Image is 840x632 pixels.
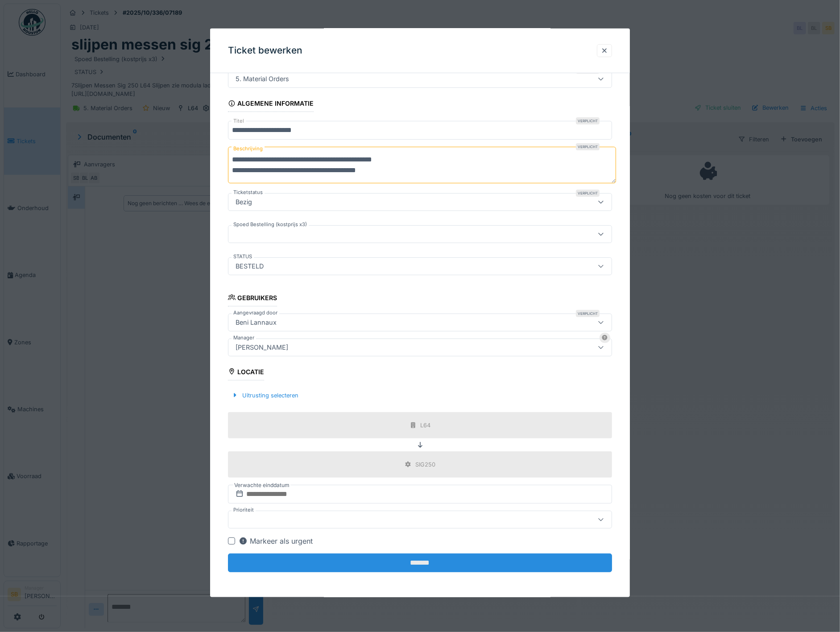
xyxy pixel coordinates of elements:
div: Beni Lannaux [232,317,280,327]
div: Verplicht [576,310,600,317]
div: Markeer als urgent [239,536,313,546]
div: BESTELD [232,261,267,271]
div: Bezig [232,197,256,207]
label: Spoed Bestelling (kostprijs x3) [232,220,309,228]
label: Verwachte einddatum [233,480,290,490]
label: Beschrijving [232,143,265,154]
div: 5. Material Orders [232,74,293,84]
div: Verplicht [576,143,600,150]
label: Ticketstatus [232,188,265,196]
label: STATUS [232,252,254,260]
label: Aangevraagd door [232,309,279,316]
label: Prioriteit [232,506,256,514]
div: Uitrusting selecteren [228,389,302,401]
label: Titel [232,117,246,125]
div: Locatie [228,365,265,380]
div: Gebruikers [228,291,277,306]
label: Manager [232,334,256,341]
div: SIG250 [415,460,435,469]
div: Algemene informatie [228,97,314,112]
h3: Ticket bewerken [228,45,302,56]
div: Verplicht [576,117,600,124]
div: Verplicht [576,189,600,196]
div: L64 [420,421,430,430]
div: [PERSON_NAME] [232,342,292,352]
